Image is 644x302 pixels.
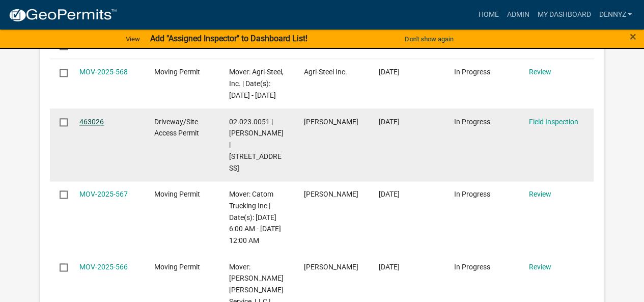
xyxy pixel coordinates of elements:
[154,118,199,138] span: Driveway/Site Access Permit
[630,31,636,43] button: Close
[528,118,578,126] a: Field Inspection
[379,190,400,198] span: 08/12/2025
[304,190,358,198] span: Sarah Willoughby
[454,118,490,126] span: In Progress
[154,263,200,271] span: Moving Permit
[454,68,490,76] span: In Progress
[154,190,200,198] span: Moving Permit
[595,5,636,24] a: dennyz
[122,31,144,47] a: View
[528,263,551,271] a: Review
[454,190,490,198] span: In Progress
[229,68,284,99] span: Mover: Agri-Steel, Inc. | Date(s): 08/18/2025 - 08/25/2025
[79,263,128,271] a: MOV-2025-566
[379,68,400,76] span: 08/18/2025
[379,118,400,126] span: 08/12/2025
[304,68,347,76] span: Agri-Steel Inc.
[229,118,284,172] span: 02.023.0051 | LOUCKS DENNIS | 56090 180TH ST, Austin , 55912
[150,34,307,43] strong: Add "Assigned Inspector" to Dashboard List!
[79,118,104,126] a: 463026
[304,118,358,126] span: Rick Loucks
[401,31,458,47] button: Don't show again
[79,190,128,198] a: MOV-2025-567
[533,5,595,24] a: My Dashboard
[154,68,200,76] span: Moving Permit
[454,263,490,271] span: In Progress
[379,263,400,271] span: 08/04/2025
[229,190,281,244] span: Mover: Catom Trucking Inc | Date(s): 08/12/2025 6:00 AM - 08/16/2025 12:00 AM
[502,5,533,24] a: Admin
[528,190,551,198] a: Review
[79,68,128,76] a: MOV-2025-568
[528,68,551,76] a: Review
[474,5,502,24] a: Home
[304,263,358,271] span: Jason Ree
[630,30,636,44] span: ×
